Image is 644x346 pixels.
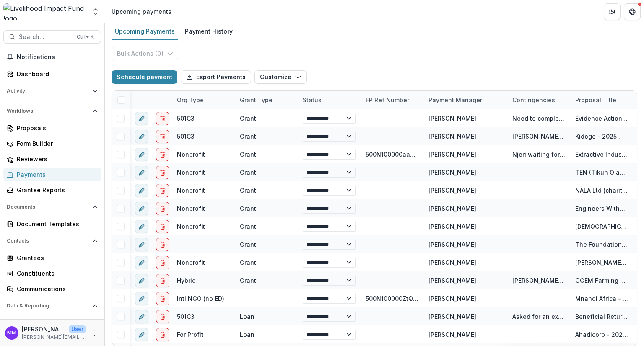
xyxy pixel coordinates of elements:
button: Open Contacts [3,234,101,248]
a: Upcoming Payments [112,23,178,40]
div: Payments [17,170,94,179]
button: delete [156,202,169,215]
div: Upcoming Payments [112,25,178,37]
div: Grant [240,132,256,141]
button: delete [156,256,169,269]
button: Open entity switcher [90,3,101,20]
div: GGEM Farming - 2024-26 Grant [575,276,628,285]
a: Grantees [3,251,101,265]
div: [PERSON_NAME] to ping UBS for payment [512,132,565,141]
button: edit [135,148,148,161]
div: Grant Type [235,96,278,104]
div: Proposal Title [570,91,633,109]
div: Grant Type [235,91,298,109]
div: Grant [240,114,256,123]
div: Intl NGO (no ED) [177,294,224,303]
div: [PERSON_NAME] [428,276,476,285]
button: Partners [604,3,621,20]
button: edit [135,238,148,251]
div: [DEMOGRAPHIC_DATA] World Watch 2025 [575,222,628,231]
div: Loan [240,312,254,321]
div: [PERSON_NAME] [428,204,476,213]
div: Grant [240,186,256,195]
div: Asked for an extension. BR agreed to extend to [DATE] [512,312,565,321]
div: Org type [172,96,209,104]
button: delete [156,148,169,161]
div: [PERSON_NAME] [428,132,476,141]
a: Proposals [3,121,101,135]
a: Grantee Reports [3,183,101,197]
div: [PERSON_NAME] World Disaster Relief 2025 [575,258,628,267]
div: Nonprofit [177,168,205,177]
span: Activity [7,88,89,94]
div: Nonprofit [177,204,205,213]
div: Grant [240,258,256,267]
span: Workflows [7,108,89,114]
div: Grant [240,204,256,213]
div: [PERSON_NAME] working w/ [PERSON_NAME] on what account to send to [512,276,565,285]
div: Org type [172,91,235,109]
div: Status [298,91,361,109]
div: [PERSON_NAME] [428,294,476,303]
button: edit [135,112,148,125]
button: Open Workflows [3,104,101,118]
div: Evidence Action - 2023-26 Grant - Safe Water Initiative [GEOGRAPHIC_DATA] [575,114,628,123]
div: Grantees [17,253,94,262]
div: Miriam Mwangi [7,330,16,336]
a: Reviewers [3,152,101,166]
div: Payment Manager [423,91,507,109]
div: Payment History [182,25,236,37]
div: Constituents [17,269,94,278]
button: edit [135,274,148,287]
a: Payment History [182,23,236,40]
span: Search... [19,34,72,41]
button: delete [156,292,169,305]
a: Payments [3,168,101,181]
div: Njeri waiting for signed agreement [512,150,565,159]
button: delete [156,184,169,197]
div: Nonprofit [177,222,205,231]
div: Proposals [17,124,94,132]
button: edit [135,328,148,341]
button: edit [135,184,148,197]
button: Open Data & Reporting [3,299,101,312]
div: Extractive Industries Transparency Initiative (EITI) - 2025-26 Grant [575,150,628,159]
button: Customize [254,70,307,84]
div: Grant [240,276,256,285]
div: [PERSON_NAME] [428,114,476,123]
p: [PERSON_NAME] [22,325,65,333]
div: [PERSON_NAME] [428,168,476,177]
a: Dashboard [3,67,101,81]
span: Contacts [7,238,89,244]
div: TEN (Tikun Olam Empowerment Network) 2025 [575,168,628,177]
div: Form Builder [17,139,94,148]
button: Open Documents [3,200,101,214]
div: [PERSON_NAME] [428,312,476,321]
button: Get Help [624,3,641,20]
button: delete [156,328,169,341]
div: [PERSON_NAME] [428,186,476,195]
button: edit [135,256,148,269]
button: Bulk Actions (0) [112,47,179,60]
div: FP Ref Number [361,91,423,109]
div: Nonprofit [177,150,205,159]
div: Ahadicorp - 2024 Loan [575,330,628,339]
img: Livelihood Impact Fund logo [3,3,86,20]
div: Communications [17,284,94,293]
button: edit [135,130,148,143]
div: [PERSON_NAME] [428,330,476,339]
div: Nonprofit [177,258,205,267]
div: Contingencies [507,91,570,109]
button: delete [156,274,169,287]
div: 500N100000aaSXQIA2 [366,150,418,159]
button: edit [135,166,148,179]
button: delete [156,310,169,323]
div: Contingencies [507,96,560,104]
div: Loan [240,330,254,339]
button: edit [135,220,148,233]
div: NALA Ltd (charitable company) 2025 [575,186,628,195]
button: edit [135,310,148,323]
div: Dashboard [17,318,94,327]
